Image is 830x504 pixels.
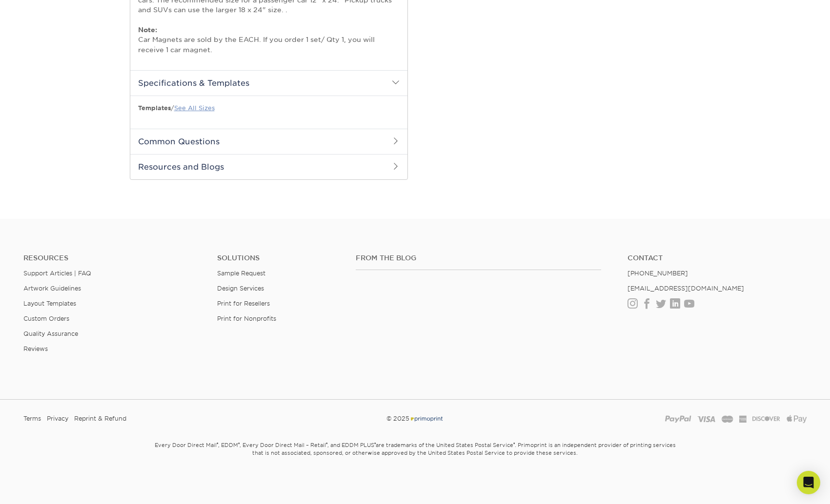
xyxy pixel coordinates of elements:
h2: Resources and Blogs [130,154,407,179]
sup: ® [326,442,327,446]
h4: Solutions [217,254,341,262]
h4: From the Blog [356,254,601,262]
h2: Common Questions [130,129,407,154]
a: Design Services [217,285,264,292]
a: See All Sizes [174,104,215,112]
a: Reprint & Refund [74,411,126,426]
b: Templates [138,104,171,112]
a: Artwork Guidelines [23,285,81,292]
a: [PHONE_NUMBER] [628,270,688,277]
a: Support Articles | FAQ [23,270,91,277]
a: Sample Request [217,270,265,277]
img: Primoprint [409,415,444,422]
a: Reviews [23,345,48,352]
sup: ® [217,442,218,446]
a: [EMAIL_ADDRESS][DOMAIN_NAME] [628,285,744,292]
a: Quality Assurance [23,330,78,337]
strong: Note: [138,26,157,34]
p: / [138,104,400,113]
a: Contact [628,254,807,262]
iframe: Google Customer Reviews [2,474,83,501]
div: Open Intercom Messenger [797,471,820,494]
a: Terms [23,411,41,426]
div: © 2025 [282,411,548,426]
sup: ® [374,442,376,446]
a: Custom Orders [23,315,69,322]
a: Privacy [47,411,68,426]
a: Layout Templates [23,300,76,307]
sup: ® [513,442,515,446]
a: Print for Nonprofits [217,315,276,322]
h2: Specifications & Templates [130,70,407,96]
h4: Resources [23,254,202,262]
small: Every Door Direct Mail , EDDM , Every Door Direct Mail – Retail , and EDDM PLUS are trademarks of... [130,438,701,481]
sup: ® [238,442,240,446]
a: Print for Resellers [217,300,270,307]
